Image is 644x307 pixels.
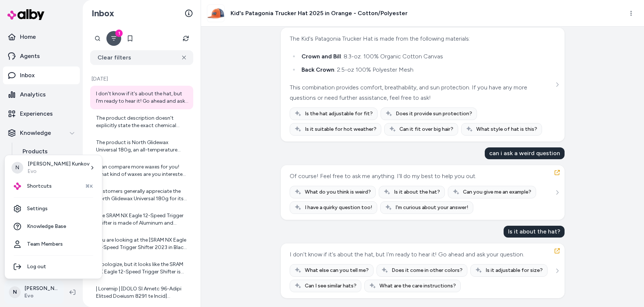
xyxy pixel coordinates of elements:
span: N [11,162,23,174]
a: Team Members [8,235,99,253]
span: Knowledge Base [27,223,66,230]
span: Shortcuts [27,183,52,190]
p: [PERSON_NAME] Kunkov [28,160,89,168]
div: Log out [8,258,99,276]
span: ⌘K [85,183,93,189]
p: Evo [28,168,89,175]
img: alby Logo [14,183,21,190]
a: Settings [8,200,99,218]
